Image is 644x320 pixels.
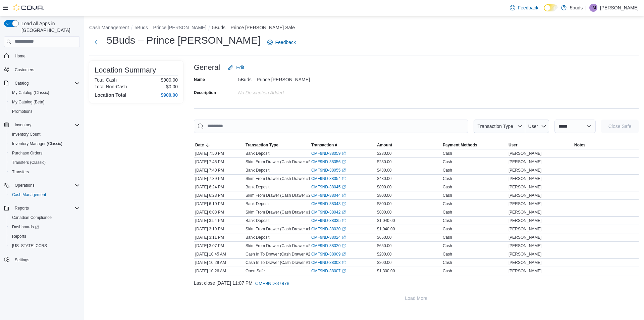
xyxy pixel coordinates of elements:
a: Customers [12,66,37,74]
svg: External link [342,227,346,231]
button: My Catalog (Classic) [7,88,83,97]
span: [PERSON_NAME] [508,243,542,248]
div: [DATE] 3:19 PM [194,225,244,233]
p: Bank Deposit [246,201,269,207]
span: Close Safe [608,123,631,130]
span: [PERSON_NAME] [508,235,542,240]
button: CMF9ND-37978 [253,277,292,290]
span: [PERSON_NAME] [508,260,542,265]
button: Inventory Manager (Classic) [7,139,83,148]
nav: An example of EuiBreadcrumbs [89,24,639,32]
span: Purchase Orders [12,150,43,156]
button: Promotions [7,107,83,116]
a: Reports [9,232,29,240]
div: Cash [443,268,452,274]
a: CMF9ND-38056External link [311,159,346,165]
a: Inventory Count [9,130,43,138]
a: Transfers (Classic) [9,158,48,167]
span: Edit [236,64,244,71]
div: Cash [443,176,452,181]
svg: External link [342,160,346,164]
p: Bank Deposit [246,184,269,190]
span: Washington CCRS [9,242,80,250]
span: Transaction Type [246,142,278,148]
div: [DATE] 10:45 AM [194,250,244,258]
button: Transaction # [310,141,376,149]
a: CMF9ND-38020External link [311,243,346,248]
button: 5Buds – Prince [PERSON_NAME] [135,25,206,30]
svg: External link [342,252,346,256]
div: [DATE] 7:45 PM [194,158,244,166]
span: Load More [405,295,428,302]
button: Date [194,141,244,149]
div: Cash [443,243,452,248]
div: Jeff Markling [589,4,597,12]
input: Dark Mode [544,4,558,11]
span: JM [591,4,596,12]
svg: External link [342,235,346,239]
button: Operations [12,181,37,189]
span: Transfers [9,168,80,176]
div: 5Buds – Prince [PERSON_NAME] [238,74,328,82]
svg: External link [342,177,346,181]
span: Canadian Compliance [12,215,52,220]
button: Amount [376,141,441,149]
button: Payment Methods [441,141,507,149]
a: [US_STATE] CCRS [9,242,50,250]
label: Name [194,77,205,82]
span: $1,040.00 [377,226,395,232]
span: Settings [12,255,80,264]
span: [PERSON_NAME] [508,168,542,173]
button: Catalog [1,79,83,88]
span: Promotions [12,109,33,114]
svg: External link [342,261,346,265]
svg: External link [342,168,346,172]
span: Home [12,52,80,60]
svg: External link [342,185,346,189]
span: Operations [12,181,80,189]
h3: General [194,63,220,72]
div: [DATE] 10:26 AM [194,267,244,275]
span: Customers [15,67,34,73]
button: Reports [12,204,32,212]
span: [PERSON_NAME] [508,184,542,190]
span: $280.00 [377,159,391,165]
a: CMF9ND-38009External link [311,252,346,257]
span: Feedback [275,39,296,46]
button: Cash Management [89,25,129,30]
button: Home [1,51,83,61]
div: Cash [443,184,452,190]
input: This is a search bar. As you type, the results lower in the page will automatically filter. [194,120,468,133]
button: Transfers (Classic) [7,158,83,167]
button: Notes [573,141,639,149]
span: [PERSON_NAME] [508,252,542,257]
button: Close Safe [601,120,639,133]
span: Amount [377,142,392,148]
svg: External link [342,210,346,214]
a: Settings [12,256,32,264]
h6: Total Non-Cash [95,84,127,89]
span: Home [15,53,25,59]
span: Reports [15,205,29,211]
span: Transaction # [311,142,337,148]
a: Feedback [265,36,299,49]
p: Cash In To Drawer (Cash Drawer #2) [246,252,312,257]
button: Inventory [12,121,34,129]
span: My Catalog (Classic) [9,89,80,97]
span: [PERSON_NAME] [508,151,542,156]
span: Inventory Count [12,132,41,137]
span: $1,040.00 [377,218,395,223]
div: [DATE] 6:08 PM [194,208,244,216]
span: Inventory Manager (Classic) [9,140,80,148]
span: [PERSON_NAME] [508,176,542,181]
span: [PERSON_NAME] [508,218,542,223]
button: Reports [1,203,83,213]
span: Payment Methods [443,142,477,148]
a: CMF9ND-38043External link [311,201,346,207]
svg: External link [342,269,346,273]
button: User [525,120,549,133]
span: Operations [15,183,35,188]
div: [DATE] 10:29 AM [194,259,244,267]
button: [US_STATE] CCRS [7,241,83,250]
a: CMF9ND-38059External link [311,151,346,156]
